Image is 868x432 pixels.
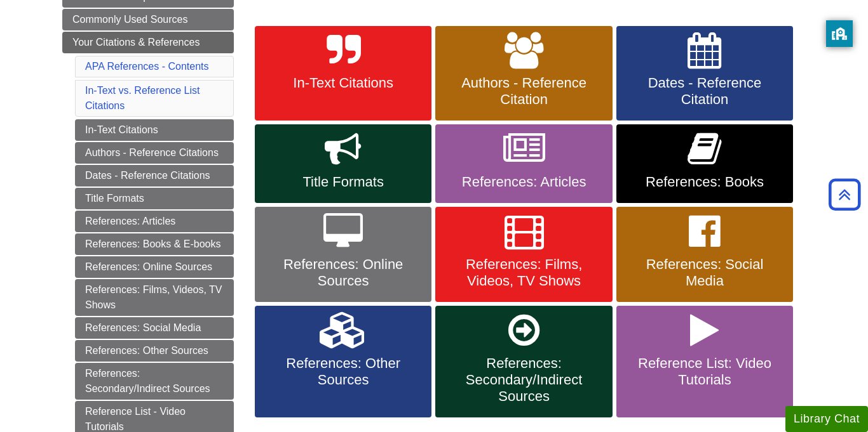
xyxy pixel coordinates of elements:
[75,211,234,232] a: References: Articles
[445,355,602,405] span: References: Secondary/Indirect Sources
[85,61,208,72] a: APA References - Contents
[62,9,234,30] a: Commonly Used Sources
[75,317,234,339] a: References: Social Media
[626,355,783,388] span: Reference List: Video Tutorials
[616,306,793,417] a: Reference List: Video Tutorials
[435,207,612,302] a: References: Films, Videos, TV Shows
[264,174,422,190] span: Title Formats
[255,306,431,417] a: References: Other Sources
[616,26,793,121] a: Dates - Reference Citation
[264,355,422,388] span: References: Other Sources
[785,406,868,432] button: Library Chat
[616,207,793,302] a: References: Social Media
[75,233,234,255] a: References: Books & E-books
[75,165,234,187] a: Dates - Reference Citations
[72,37,200,48] span: Your Citations & References
[826,20,853,47] button: privacy banner
[72,14,187,25] span: Commonly Used Sources
[75,119,234,141] a: In-Text Citations
[75,142,234,164] a: Authors - Reference Citations
[445,256,602,289] span: References: Films, Videos, TV Shows
[75,340,234,362] a: References: Other Sources
[85,85,200,111] a: In-Text vs. Reference List Citations
[264,256,422,289] span: References: Online Sources
[62,32,234,53] a: Your Citations & References
[626,174,783,190] span: References: Books
[445,174,602,190] span: References: Articles
[626,75,783,108] span: Dates - Reference Citation
[255,124,431,203] a: Title Formats
[435,306,612,417] a: References: Secondary/Indirect Sources
[255,26,431,121] a: In-Text Citations
[255,207,431,302] a: References: Online Sources
[75,279,234,316] a: References: Films, Videos, TV Shows
[626,256,783,289] span: References: Social Media
[75,256,234,278] a: References: Online Sources
[264,75,422,91] span: In-Text Citations
[75,363,234,400] a: References: Secondary/Indirect Sources
[445,75,602,108] span: Authors - Reference Citation
[824,186,865,203] a: Back to Top
[435,124,612,203] a: References: Articles
[616,124,793,203] a: References: Books
[435,26,612,121] a: Authors - Reference Citation
[75,188,234,209] a: Title Formats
